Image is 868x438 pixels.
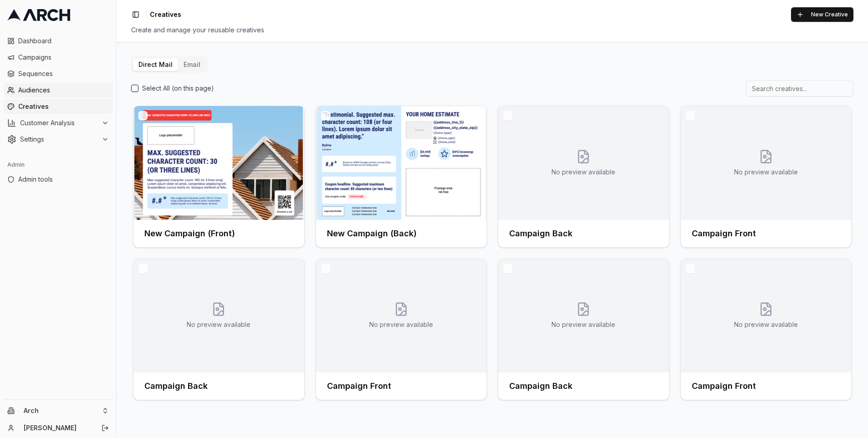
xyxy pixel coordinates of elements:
[4,99,112,114] a: Creatives
[4,50,112,65] a: Campaigns
[18,86,109,95] span: Audiences
[142,84,214,93] label: Select All (on this page)
[576,149,591,164] svg: No creative preview
[316,106,487,220] img: Front creative for New Campaign (Back)
[131,25,853,35] div: Create and manage your reusable creatives
[150,10,181,19] nav: breadcrumb
[20,135,98,144] span: Settings
[692,380,756,392] h3: Campaign Front
[4,116,112,130] button: Customer Analysis
[18,175,109,184] span: Admin tools
[746,80,853,97] input: Search creatives...
[133,58,178,71] button: Direct Mail
[4,403,112,418] button: Arch
[4,34,112,48] a: Dashboard
[759,149,773,164] svg: No creative preview
[327,380,391,392] h3: Campaign Front
[551,168,615,177] p: No preview available
[4,83,112,97] a: Audiences
[20,118,98,127] span: Customer Analysis
[211,302,226,316] svg: No creative preview
[133,106,304,220] img: Front creative for New Campaign (Front)
[24,423,92,433] a: [PERSON_NAME]
[692,227,756,240] h3: Campaign Front
[178,58,206,71] button: Email
[18,53,109,62] span: Campaigns
[734,168,798,177] p: No preview available
[369,320,433,329] p: No preview available
[576,302,591,316] svg: No creative preview
[99,422,112,434] button: Log out
[4,132,112,147] button: Settings
[551,320,615,329] p: No preview available
[394,302,408,316] svg: No creative preview
[24,407,98,415] span: Arch
[18,36,109,46] span: Dashboard
[509,380,572,392] h3: Campaign Back
[734,320,798,329] p: No preview available
[759,302,773,316] svg: No creative preview
[4,66,112,81] a: Sequences
[187,320,250,329] p: No preview available
[144,227,235,240] h3: New Campaign (Front)
[327,227,417,240] h3: New Campaign (Back)
[18,69,109,78] span: Sequences
[4,172,112,187] a: Admin tools
[150,10,181,19] span: Creatives
[144,380,208,392] h3: Campaign Back
[18,102,109,111] span: Creatives
[4,158,112,172] div: Admin
[791,7,853,22] button: New Creative
[509,227,572,240] h3: Campaign Back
